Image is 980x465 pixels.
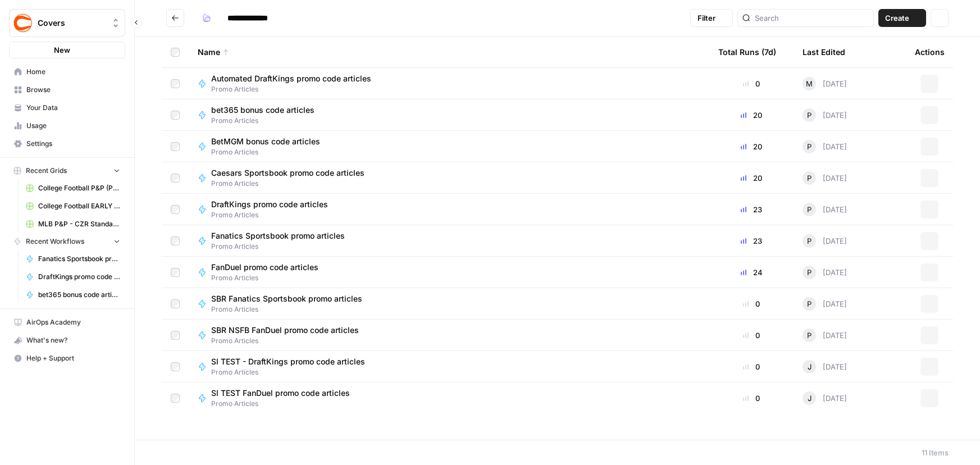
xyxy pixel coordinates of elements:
span: College Football P&P (Production) Grid [38,183,120,193]
div: 23 [718,235,785,247]
a: DraftKings promo code articlesPromo Articles [198,199,700,220]
div: [DATE] [803,266,847,279]
a: bet365 bonus code articles [21,286,125,304]
span: Promo Articles [211,367,374,377]
span: P [807,298,812,309]
button: What's new? [9,331,125,349]
a: SBR NSFB FanDuel promo code articlesPromo Articles [198,325,700,346]
span: Promo Articles [211,147,329,157]
div: 0 [718,78,785,89]
a: Settings [9,135,125,153]
a: College Football EARLY LEANS (Production) Grid [21,197,125,215]
img: Covers Logo [13,13,33,33]
a: Home [9,63,125,81]
div: 11 Items [922,447,949,458]
span: P [807,172,812,184]
span: Browse [26,85,120,95]
div: 0 [718,393,785,404]
button: Create [878,9,926,27]
div: 0 [718,330,785,341]
button: Recent Grids [9,162,125,179]
span: Promo Articles [211,179,373,189]
span: bet365 bonus code articles [38,290,120,300]
span: Automated DraftKings promo code articles [211,73,371,84]
span: Promo Articles [211,399,359,409]
span: J [808,361,812,372]
a: SI TEST - DraftKings promo code articlesPromo Articles [198,356,700,377]
div: [DATE] [803,171,847,185]
div: [DATE] [803,140,847,153]
span: College Football EARLY LEANS (Production) Grid [38,201,120,211]
span: BetMGM bonus code articles [211,136,320,147]
a: Fanatics Sportsbook promo articles [21,250,125,268]
span: bet365 bonus code articles [211,104,314,116]
span: SBR NSFB FanDuel promo code articles [211,325,359,336]
span: Create [885,12,909,24]
div: [DATE] [803,108,847,122]
span: Home [26,67,120,77]
input: Search [755,12,869,24]
a: Your Data [9,99,125,117]
span: Your Data [26,103,120,113]
button: Filter [690,9,733,27]
div: 20 [718,110,785,121]
span: Filter [698,12,715,24]
button: Workspace: Covers [9,9,125,37]
div: [DATE] [803,77,847,90]
div: 0 [718,361,785,372]
span: Fanatics Sportsbook promo articles [211,230,345,241]
span: P [807,267,812,278]
button: Go back [166,9,184,27]
span: Promo Articles [211,241,354,252]
button: New [9,42,125,58]
span: New [54,44,70,56]
div: What's new? [10,332,125,349]
div: 24 [718,267,785,278]
span: P [807,204,812,215]
span: DraftKings promo code articles [211,199,328,210]
a: DraftKings promo code articles [21,268,125,286]
a: Browse [9,81,125,99]
a: SI TEST FanDuel promo code articlesPromo Articles [198,388,700,409]
a: bet365 bonus code articlesPromo Articles [198,104,700,126]
span: Promo Articles [211,84,380,94]
span: Recent Workflows [26,236,84,247]
div: Actions [915,37,945,67]
div: [DATE] [803,203,847,216]
span: Fanatics Sportsbook promo articles [38,254,120,264]
button: Help + Support [9,349,125,367]
span: SI TEST FanDuel promo code articles [211,388,350,399]
a: BetMGM bonus code articlesPromo Articles [198,136,700,157]
div: [DATE] [803,360,847,373]
a: SBR Fanatics Sportsbook promo articlesPromo Articles [198,293,700,314]
span: M [806,78,813,89]
span: Promo Articles [211,116,323,126]
div: 23 [718,204,785,215]
div: 0 [718,298,785,309]
a: AirOps Academy [9,313,125,331]
a: MLB P&P - CZR Standard (Production) Grid [21,215,125,233]
span: SBR Fanatics Sportsbook promo articles [211,293,362,304]
span: DraftKings promo code articles [38,272,120,282]
span: SI TEST - DraftKings promo code articles [211,356,365,367]
span: Recent Grids [26,166,67,176]
a: Usage [9,117,125,135]
span: P [807,235,812,247]
div: [DATE] [803,234,847,248]
span: Promo Articles [211,273,327,283]
span: Caesars Sportsbook promo code articles [211,167,364,179]
a: College Football P&P (Production) Grid [21,179,125,197]
div: [DATE] [803,391,847,405]
span: J [808,393,812,404]
div: Last Edited [803,37,845,67]
span: MLB P&P - CZR Standard (Production) Grid [38,219,120,229]
span: FanDuel promo code articles [211,262,318,273]
button: Recent Workflows [9,233,125,250]
span: Covers [38,17,106,29]
a: FanDuel promo code articlesPromo Articles [198,262,700,283]
span: Promo Articles [211,336,368,346]
span: P [807,110,812,121]
div: Name [198,37,700,67]
span: Promo Articles [211,304,371,314]
div: 20 [718,172,785,184]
